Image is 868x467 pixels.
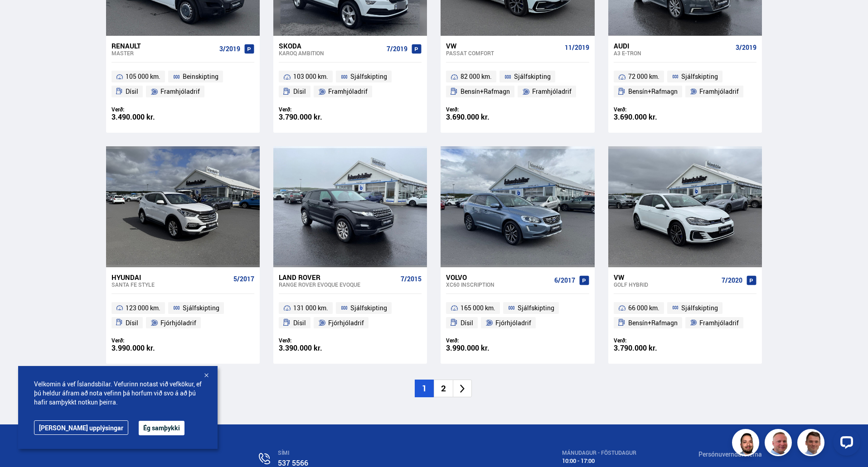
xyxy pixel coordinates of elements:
[401,275,422,283] span: 7/2015
[446,281,550,288] div: XC60 INSCRIPTION
[614,337,685,344] div: Verð:
[139,421,184,435] button: Ég samþykki
[614,106,685,113] div: Verð:
[698,450,762,458] a: Persónuverndarstefna
[279,42,383,50] div: Skoda
[112,42,216,50] div: Renault
[350,303,387,313] span: Sjálfskipting
[126,318,138,328] span: Dísil
[562,457,636,464] div: 10:00 - 17:00
[699,86,739,97] span: Framhjóladrif
[441,267,594,364] a: Volvo XC60 INSCRIPTION 6/2017 165 000 km. Sjálfskipting Dísil Fjórhjóladrif Verð: 3.990.000 kr.
[614,281,718,288] div: Golf HYBRID
[736,44,756,51] span: 3/2019
[614,113,685,121] div: 3.690.000 kr.
[293,303,328,313] span: 131 000 km.
[160,318,196,328] span: Fjórhjóladrif
[461,71,492,82] span: 82 000 km.
[608,267,762,364] a: VW Golf HYBRID 7/2020 66 000 km. Sjálfskipting Bensín+Rafmagn Framhjóladrif Verð: 3.790.000 kr.
[126,86,138,97] span: Dísil
[279,344,350,352] div: 3.390.000 kr.
[514,71,551,82] span: Sjálfskipting
[495,318,531,328] span: Fjórhjóladrif
[446,344,518,352] div: 3.990.000 kr.
[554,277,575,284] span: 6/2017
[681,303,718,313] span: Sjálfskipting
[112,344,183,352] div: 3.990.000 kr.
[518,303,554,313] span: Sjálfskipting
[350,71,387,82] span: Sjálfskipting
[434,380,453,397] li: 2
[219,45,240,53] span: 3/2019
[446,50,561,56] div: Passat COMFORT
[461,318,473,328] span: Dísil
[293,86,306,97] span: Dísil
[461,303,495,313] span: 165 000 km.
[112,337,183,344] div: Verð:
[278,450,499,456] div: SÍMI
[279,113,350,121] div: 3.790.000 kr.
[126,303,160,313] span: 123 000 km.
[562,450,636,456] div: MÁNUDAGUR - FÖSTUDAGUR
[279,273,397,281] div: Land Rover
[614,344,685,352] div: 3.790.000 kr.
[387,45,407,53] span: 7/2019
[160,86,200,97] span: Framhjóladrif
[183,71,218,82] span: Beinskipting
[279,281,397,288] div: Range Rover Evoque EVOQUE
[699,318,739,328] span: Framhjóladrif
[461,86,510,97] span: Bensín+Rafmagn
[628,71,659,82] span: 72 000 km.
[112,113,183,121] div: 3.490.000 kr.
[628,303,659,313] span: 66 000 km.
[328,318,364,328] span: Fjórhjóladrif
[532,86,572,97] span: Framhjóladrif
[614,273,718,281] div: VW
[446,42,561,50] div: VW
[112,106,183,113] div: Verð:
[628,86,678,97] span: Bensín+Rafmagn
[766,430,793,457] img: siFngHWaQ9KaOqBr.png
[441,36,594,133] a: VW Passat COMFORT 11/2019 82 000 km. Sjálfskipting Bensín+Rafmagn Framhjóladrif Verð: 3.690.000 kr.
[415,380,434,397] li: 1
[106,267,260,364] a: Hyundai Santa Fe STYLE 5/2017 123 000 km. Sjálfskipting Dísil Fjórhjóladrif Verð: 3.990.000 kr.
[112,273,230,281] div: Hyundai
[279,106,350,113] div: Verð:
[112,281,230,288] div: Santa Fe STYLE
[608,36,762,133] a: Audi A3 E-TRON 3/2019 72 000 km. Sjálfskipting Bensín+Rafmagn Framhjóladrif Verð: 3.690.000 kr.
[112,50,216,56] div: Master
[273,36,427,133] a: Skoda Karoq AMBITION 7/2019 103 000 km. Sjálfskipting Dísil Framhjóladrif Verð: 3.790.000 kr.
[799,430,826,457] img: FbJEzSuNWCJXmdc-.webp
[293,318,306,328] span: Dísil
[614,42,732,50] div: Audi
[233,275,254,283] span: 5/2017
[681,71,718,82] span: Sjálfskipting
[34,380,202,407] span: Velkomin á vef Íslandsbílar. Vefurinn notast við vefkökur, ef þú heldur áfram að nota vefinn þá h...
[446,337,518,344] div: Verð:
[446,113,518,121] div: 3.690.000 kr.
[259,453,270,464] img: n0V2lOsqF3l1V2iz.svg
[183,303,219,313] span: Sjálfskipting
[628,318,678,328] span: Bensín+Rafmagn
[446,106,518,113] div: Verð:
[279,337,350,344] div: Verð:
[106,36,260,133] a: Renault Master 3/2019 105 000 km. Beinskipting Dísil Framhjóladrif Verð: 3.490.000 kr.
[826,425,864,463] iframe: LiveChat chat widget
[34,420,128,435] a: [PERSON_NAME] upplýsingar
[722,277,742,284] span: 7/2020
[273,267,427,364] a: Land Rover Range Rover Evoque EVOQUE 7/2015 131 000 km. Sjálfskipting Dísil Fjórhjóladrif Verð: 3...
[733,430,761,457] img: nhp88E3Fdnt1Opn2.png
[126,71,160,82] span: 105 000 km.
[614,50,732,56] div: A3 E-TRON
[565,44,589,51] span: 11/2019
[293,71,328,82] span: 103 000 km.
[328,86,368,97] span: Framhjóladrif
[279,50,383,56] div: Karoq AMBITION
[446,273,550,281] div: Volvo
